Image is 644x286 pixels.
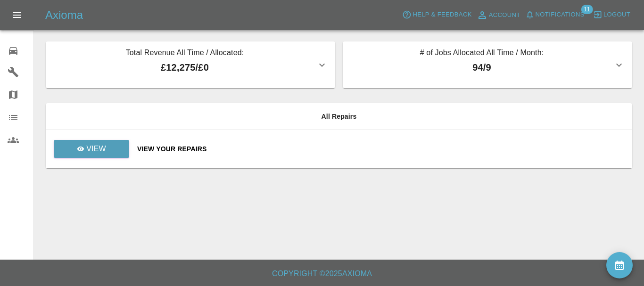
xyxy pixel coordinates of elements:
[86,143,106,155] p: View
[523,8,587,22] button: Notifications
[53,60,316,74] p: £12,275 / £0
[343,41,632,88] button: # of Jobs Allocated All Time / Month:94/9
[581,5,593,14] span: 11
[137,144,625,154] a: View Your Repairs
[8,267,636,280] h6: Copyright © 2025 Axioma
[413,9,471,20] span: Help & Feedback
[53,47,316,60] p: Total Revenue All Time / Allocated:
[6,4,28,26] button: Open drawer
[606,252,633,278] button: availability
[536,9,585,20] span: Notifications
[603,9,630,20] span: Logout
[350,47,613,60] p: # of Jobs Allocated All Time / Month:
[54,140,129,158] a: View
[45,8,83,23] h5: Axioma
[46,103,632,130] th: All Repairs
[474,8,523,23] a: Account
[489,10,520,21] span: Account
[53,145,130,152] a: View
[350,60,613,74] p: 94 / 9
[591,8,633,22] button: Logout
[400,8,474,22] button: Help & Feedback
[46,41,335,88] button: Total Revenue All Time / Allocated:£12,275/£0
